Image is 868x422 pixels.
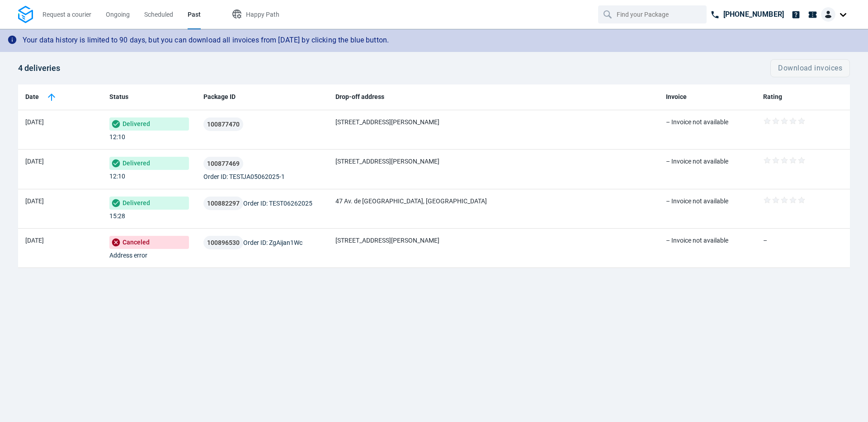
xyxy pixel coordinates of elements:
[207,121,240,127] span: 100877470
[763,237,767,244] span: –
[109,252,147,259] span: Address error
[617,6,690,23] input: Find your Package
[666,158,670,165] span: –
[335,118,439,126] span: [STREET_ADDRESS][PERSON_NAME]
[666,237,670,244] span: –
[109,236,189,249] span: Canceled
[46,92,57,103] img: sorting
[335,237,439,244] span: [STREET_ADDRESS][PERSON_NAME]
[335,158,439,165] span: [STREET_ADDRESS][PERSON_NAME]
[203,157,243,170] button: 100877469
[25,197,44,205] span: [DATE]
[18,63,60,73] span: 4 deliveries
[203,92,236,102] span: Package ID
[763,92,782,102] span: Rating
[18,6,33,23] img: Logo
[207,200,240,206] span: 100882297
[671,237,728,244] span: Invoice not available
[109,92,128,102] span: Status
[109,157,189,170] span: Delivered
[203,117,243,131] button: 100877470
[23,32,389,49] div: Your data history is limited to 90 days, but you can download all invoices from [DATE] by clickin...
[109,197,189,210] span: Delivered
[246,11,279,18] span: Happy Path
[203,236,243,249] button: 100896530
[207,239,240,246] span: 100896530
[243,239,302,246] span: Order ID: ZgAijan1Wc
[821,7,835,22] img: Client
[666,197,670,205] span: –
[207,160,240,167] span: 100877469
[671,158,728,165] span: Invoice not available
[25,158,44,165] span: [DATE]
[109,212,125,220] span: 15:28
[42,11,91,18] span: Request a courier
[109,117,189,131] span: Delivered
[671,118,728,126] span: Invoice not available
[723,9,784,20] p: [PHONE_NUMBER]
[671,197,728,205] span: Invoice not available
[18,84,102,110] th: Toggle SortBy
[666,118,670,126] span: –
[25,118,44,126] span: [DATE]
[203,173,285,180] span: Order ID: TESTJA05062025-1
[188,11,201,18] span: Past
[335,92,384,102] span: Drop-off address
[707,5,788,23] a: [PHONE_NUMBER]
[25,92,39,102] span: Date
[335,197,487,205] span: 47 Av. de [GEOGRAPHIC_DATA], [GEOGRAPHIC_DATA]
[109,173,125,180] span: 12:10
[203,197,243,210] button: 100882297
[243,200,312,207] span: Order ID: TEST06262025
[25,237,44,244] span: [DATE]
[144,11,173,18] span: Scheduled
[106,11,130,18] span: Ongoing
[109,133,125,141] span: 12:10
[666,92,687,102] span: Invoice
